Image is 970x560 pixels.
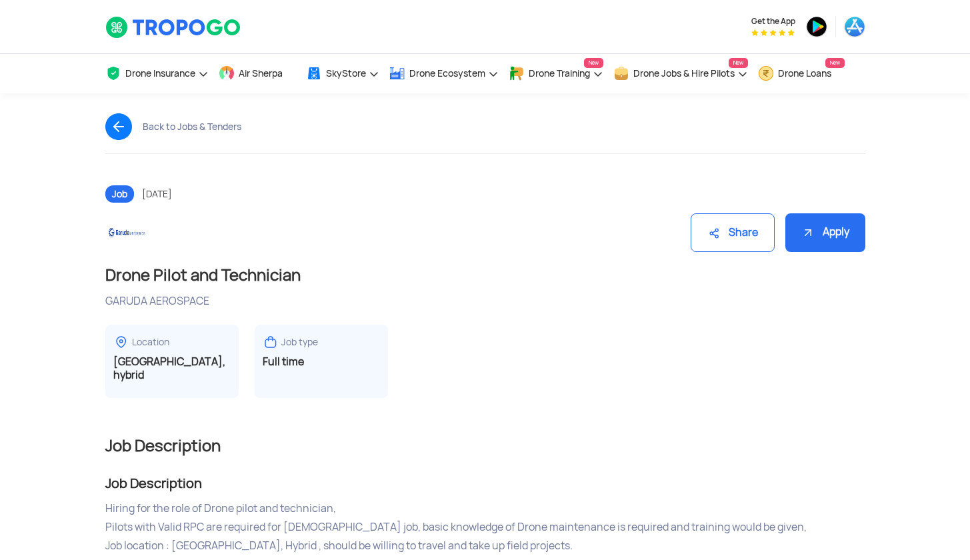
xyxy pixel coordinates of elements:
[613,54,748,93] a: Drone Jobs & Hire PilotsNew
[113,355,231,382] h3: [GEOGRAPHIC_DATA], hybrid
[105,518,865,537] div: Pilots with Valid RPC are required for [DEMOGRAPHIC_DATA] job, basic knowledge of Drone maintenan...
[105,16,242,39] img: TropoGo Logo
[409,68,485,79] span: Drone Ecosystem
[105,185,134,203] span: Job
[113,334,129,350] img: ic_locationdetail.svg
[729,58,748,68] span: New
[806,16,827,37] img: ic_playstore.png
[239,68,283,79] span: Air Sherpa
[751,16,795,27] span: Get the App
[529,68,590,79] span: Drone Training
[326,68,366,79] span: SkyStore
[143,121,241,132] div: Back to Jobs & Tenders
[105,473,865,494] div: Job Description
[707,227,721,240] img: ic_share.svg
[584,58,603,68] span: New
[105,435,865,457] h2: Job Description
[132,336,169,349] div: Location
[219,54,296,93] a: Air Sherpa
[263,355,380,369] h3: Full time
[825,58,845,68] span: New
[801,226,815,239] img: ic_apply.svg
[785,213,865,252] div: Apply
[105,537,865,555] div: Job location : [GEOGRAPHIC_DATA], Hybrid , should be willing to travel and take up field projects.
[105,294,865,309] div: GARUDA AEROSPACE
[142,188,172,200] span: [DATE]
[691,213,775,252] div: Share
[263,334,279,350] img: ic_jobtype.svg
[105,54,209,93] a: Drone Insurance
[844,16,865,37] img: ic_appstore.png
[509,54,603,93] a: Drone TrainingNew
[281,336,318,349] div: Job type
[389,54,499,93] a: Drone Ecosystem
[105,211,148,254] img: ccover-2022-05-06T112242.987.jpg
[758,54,845,93] a: Drone LoansNew
[125,68,195,79] span: Drone Insurance
[778,68,831,79] span: Drone Loans
[751,29,795,36] img: App Raking
[306,54,379,93] a: SkyStore
[633,68,735,79] span: Drone Jobs & Hire Pilots
[105,265,865,286] h1: Drone Pilot and Technician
